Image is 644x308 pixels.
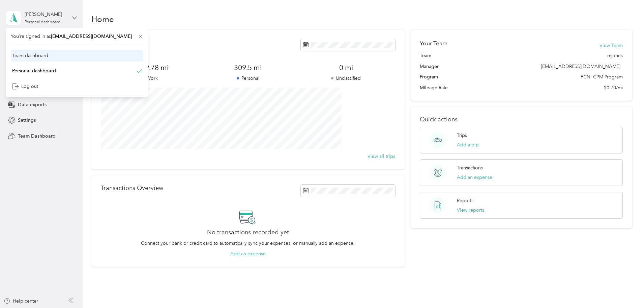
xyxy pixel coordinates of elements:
span: You’re signed in as [11,33,143,40]
p: Trips [457,132,467,139]
span: $0.70/mi [604,84,623,91]
iframe: Everlance-gr Chat Button Frame [606,270,644,308]
span: [EMAIL_ADDRESS][DOMAIN_NAME] [541,64,620,69]
div: Personal dashboard [25,20,61,24]
span: 0 mi [297,63,395,72]
p: Personal [199,75,297,82]
button: Add an expense [230,250,266,257]
span: 309.5 mi [199,63,297,72]
span: FCNI CPM Program [581,73,623,80]
span: mjones [607,52,623,59]
div: [PERSON_NAME] [25,11,67,18]
p: Unclassified [297,75,395,82]
div: Personal dashboard [12,67,56,74]
button: View reports [457,207,484,214]
div: Team dashboard [12,52,48,59]
span: Mileage Rate [420,84,448,91]
p: Reports [457,197,473,204]
div: Log out [12,83,38,90]
button: View Team [599,42,623,49]
button: Add an expense [457,174,492,181]
span: Data exports [18,101,47,108]
button: Help center [4,298,38,305]
span: [EMAIL_ADDRESS][DOMAIN_NAME] [51,33,132,39]
p: Transactions Overview [101,185,163,192]
h2: No transactions recorded yet [207,229,289,236]
span: Manager [420,63,439,70]
span: Team Dashboard [18,133,56,140]
h2: Your Team [420,39,447,48]
button: View all trips [368,153,395,160]
p: Work [101,75,199,82]
span: Program [420,73,438,80]
span: 3,849.78 mi [101,63,199,72]
p: Quick actions [420,116,623,123]
h1: Home [91,16,114,23]
p: Connect your bank or credit card to automatically sync your expenses, or manually add an expense. [141,240,355,247]
span: Team [420,52,431,59]
p: Transactions [457,164,483,171]
span: Settings [18,117,36,124]
button: Add a trip [457,141,479,148]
